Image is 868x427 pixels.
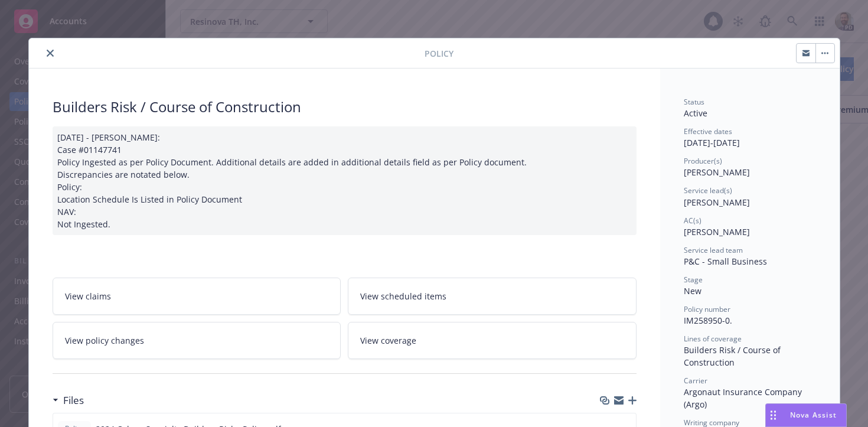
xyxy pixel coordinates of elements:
button: Nova Assist [765,403,847,427]
span: Status [684,97,704,107]
span: P&C - Small Business [684,256,767,267]
span: Carrier [684,376,707,386]
span: Producer(s) [684,156,722,166]
a: View scheduled items [348,278,637,315]
span: View scheduled items [360,290,446,302]
span: Effective dates [684,126,732,136]
div: Builders Risk / Course of Construction [684,344,816,369]
div: Files [53,393,84,408]
a: View policy changes [53,322,341,359]
span: AC(s) [684,216,701,226]
span: [PERSON_NAME] [684,167,750,178]
span: [PERSON_NAME] [684,226,750,237]
span: Stage [684,275,703,285]
div: Drag to move [766,404,781,426]
span: Policy number [684,304,730,314]
span: IM258950-0. [684,315,732,326]
h3: Files [63,393,84,408]
a: View coverage [348,322,637,359]
div: [DATE] - [DATE] [684,126,816,149]
span: Service lead(s) [684,185,732,195]
span: [PERSON_NAME] [684,197,750,208]
span: View coverage [360,334,416,347]
span: Active [684,107,707,119]
span: View policy changes [65,334,144,347]
span: View claims [65,290,111,302]
button: close [43,46,57,60]
span: Lines of coverage [684,334,742,344]
span: Argonaut Insurance Company (Argo) [684,386,804,410]
div: [DATE] - [PERSON_NAME]: Case #01147741 Policy Ingested as per Policy Document. Additional details... [53,126,637,235]
span: Policy [425,47,453,60]
div: Builders Risk / Course of Construction [53,97,637,117]
span: Nova Assist [790,410,837,420]
span: New [684,285,701,296]
span: Service lead team [684,245,743,255]
a: View claims [53,278,341,315]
